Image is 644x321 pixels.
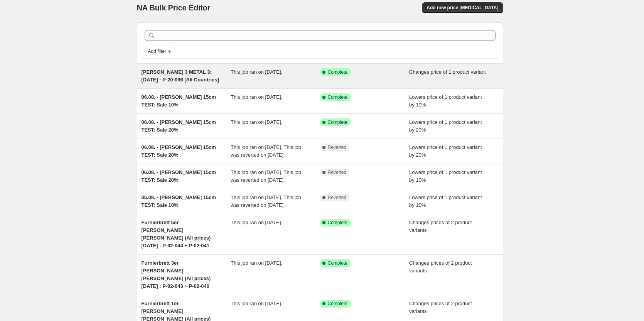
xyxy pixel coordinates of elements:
span: Lowers price of 1 product variant by 10% [409,194,482,208]
span: Complete [328,94,347,100]
span: Furnierbrett 3er [PERSON_NAME] [PERSON_NAME] (All prices) [DATE] : P-02-043 + P-02-040 [142,260,211,289]
span: Lowers price of 1 product variant by 10% [409,169,482,183]
span: Reverted [328,194,347,201]
span: This job ran on [DATE]. [231,94,282,100]
span: 06.08. - [PERSON_NAME] 15cm TEST: Sale 20% [142,119,216,133]
span: Complete [328,260,347,266]
span: Complete [328,119,347,125]
span: Complete [328,220,347,226]
span: Changes prices of 2 product variants [409,260,472,274]
span: This job ran on [DATE]. [231,260,282,266]
span: This job ran on [DATE]. [231,69,282,75]
span: Lowers price of 1 product variant by 20% [409,119,482,133]
span: Lowers price of 1 product variant by 10% [409,94,482,108]
span: Furnierbrett 5er [PERSON_NAME] [PERSON_NAME] (All prices) [DATE] : P-02-044 + P-02-041 [142,220,211,248]
span: 05.08. - [PERSON_NAME] 15cm TEST: Sale 10% [142,194,216,208]
span: Changes prices of 2 product variants [409,220,472,233]
span: This job ran on [DATE]. This job was reverted on [DATE]. [231,144,301,158]
span: This job ran on [DATE]. [231,301,282,306]
span: This job ran on [DATE]. This job was reverted on [DATE]. [231,169,301,183]
span: This job ran on [DATE]. [231,119,282,125]
span: 06.08. - [PERSON_NAME] 15cm TEST: Sale 10% [142,94,216,108]
span: This job ran on [DATE]. [231,220,282,225]
span: Add filter [148,48,166,54]
span: Reverted [328,169,347,176]
span: [PERSON_NAME] 3 METAL 3: [DATE] - P-20-096 [All Countries] [142,69,219,83]
span: 06.08. - [PERSON_NAME] 15cm TEST: Sale 20% [142,169,216,183]
span: Complete [328,69,347,75]
span: NA Bulk Price Editor [137,3,211,12]
button: Add new price [MEDICAL_DATA] [422,2,503,13]
span: Lowers price of 1 product variant by 20% [409,144,482,158]
span: Changes prices of 2 product variants [409,301,472,314]
button: Add filter [145,47,175,56]
span: 06.08. - [PERSON_NAME] 15cm TEST: Sale 20% [142,144,216,158]
span: Add new price [MEDICAL_DATA] [427,5,498,11]
span: Reverted [328,144,347,150]
span: This job ran on [DATE]. This job was reverted on [DATE]. [231,194,301,208]
span: Changes price of 1 product variant [409,69,486,75]
span: Complete [328,301,347,307]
